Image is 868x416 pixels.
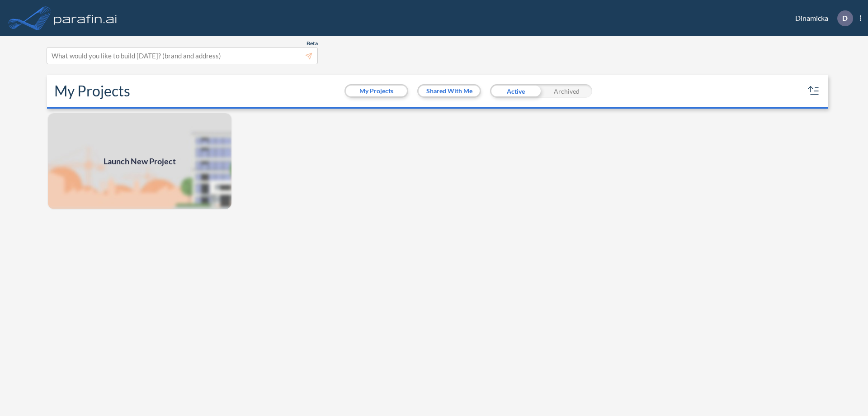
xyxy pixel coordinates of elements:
[47,112,232,210] img: add
[782,10,861,26] div: Dinamicka
[104,155,176,167] span: Launch New Project
[54,82,130,100] h2: My Projects
[52,9,119,27] img: logo
[541,84,592,98] div: Archived
[807,84,821,98] button: sort
[47,112,232,210] a: Launch New Project
[842,14,848,22] p: D
[307,40,318,47] span: Beta
[490,84,541,98] div: Active
[419,86,480,96] button: Shared With Me
[346,86,407,96] button: My Projects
